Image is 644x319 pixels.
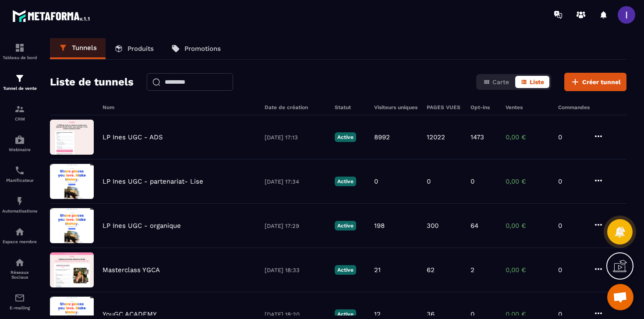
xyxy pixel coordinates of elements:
p: 12022 [427,133,445,141]
p: 1473 [471,133,484,141]
p: 64 [471,222,478,230]
p: Tunnels [72,44,97,52]
img: image [50,252,94,287]
p: E-mailing [2,305,37,310]
p: Planificateur [2,178,37,183]
a: automationsautomationsEspace membre [2,220,37,251]
a: social-networksocial-networkRéseaux Sociaux [2,251,37,286]
p: 36 [427,310,435,318]
p: Active [335,177,356,186]
p: LP Ines UGC - partenariat- Lise [103,177,203,185]
a: emailemailE-mailing [2,286,37,317]
p: Active [335,265,356,275]
p: 0 [558,133,584,141]
h2: Liste de tunnels [50,73,134,91]
p: 21 [374,266,381,274]
p: Réseaux Sociaux [2,270,37,280]
img: scheduler [14,165,25,176]
p: [DATE] 17:29 [265,223,326,229]
h6: Nom [103,104,256,110]
h6: PAGES VUES [427,104,462,110]
img: automations [14,135,25,145]
h6: Visiteurs uniques [374,104,418,110]
img: automations [14,227,25,237]
p: 300 [427,222,439,230]
p: 0 [558,177,584,185]
p: 0,00 € [506,177,549,185]
p: Promotions [184,45,221,53]
img: email [14,293,25,303]
a: formationformationCRM [2,97,37,128]
span: Carte [492,78,509,85]
a: formationformationTunnel de vente [2,67,37,97]
img: logo [12,8,91,24]
p: 0 [471,177,474,185]
a: Tunnels [50,38,106,59]
p: 0 [471,310,474,318]
a: formationformationTableau de bord [2,36,37,67]
p: Automatisations [2,209,37,213]
p: Tunnel de vente [2,86,37,91]
p: CRM [2,117,37,121]
p: Active [335,221,356,230]
p: 0 [558,222,584,230]
p: 8992 [374,133,390,141]
p: [DATE] 17:34 [265,178,326,185]
p: 198 [374,222,385,230]
p: 62 [427,266,435,274]
span: Créer tunnel [582,78,621,86]
p: Produits [127,45,154,53]
a: schedulerschedulerPlanificateur [2,159,37,189]
p: Active [335,309,356,319]
p: Webinaire [2,147,37,152]
button: Liste [515,76,549,88]
h6: Commandes [558,104,590,110]
h6: Opt-ins [471,104,497,110]
p: 0,00 € [506,310,549,318]
p: 2 [471,266,474,274]
p: Masterclass YGCA [103,266,160,274]
button: Créer tunnel [564,73,626,91]
img: social-network [14,257,25,268]
a: Produits [106,38,163,59]
img: formation [14,43,25,53]
h6: Date de création [265,104,326,110]
p: 0 [374,177,378,185]
p: 0,00 € [506,133,549,141]
a: automationsautomationsWebinaire [2,128,37,159]
h6: Statut [335,104,365,110]
p: [DATE] 18:33 [265,267,326,273]
a: Ouvrir le chat [607,284,633,310]
h6: Ventes [506,104,549,110]
a: Promotions [163,38,230,59]
img: formation [14,73,25,84]
p: YouGC ACADEMY [103,310,157,318]
p: Tableau de bord [2,55,37,60]
p: 0 [558,266,584,274]
p: 0,00 € [506,266,549,274]
p: LP Ines UGC - organique [103,222,181,230]
p: LP Ines UGC - ADS [103,133,163,141]
img: image [50,120,94,155]
a: automationsautomationsAutomatisations [2,189,37,220]
button: Carte [478,76,514,88]
p: Espace membre [2,239,37,244]
img: image [50,164,94,199]
img: image [50,208,94,243]
p: 12 [374,310,381,318]
p: 0,00 € [506,222,549,230]
p: 0 [558,310,584,318]
p: [DATE] 17:13 [265,134,326,141]
p: [DATE] 18:20 [265,311,326,318]
img: automations [14,196,25,206]
p: Active [335,132,356,142]
p: 0 [427,177,431,185]
img: formation [14,104,25,114]
span: Liste [530,78,544,85]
